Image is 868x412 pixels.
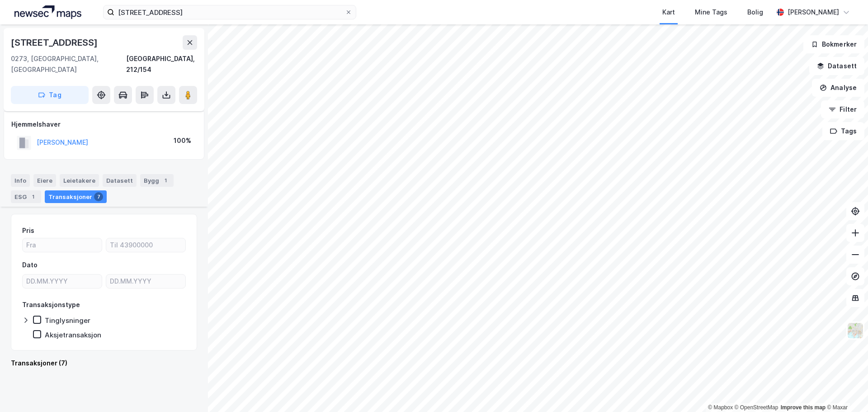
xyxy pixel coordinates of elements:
div: Transaksjoner (7) [11,358,197,369]
div: Datasett [103,174,137,187]
div: Hjemmelshaver [11,119,197,130]
div: Info [11,174,30,187]
iframe: Chat Widget [823,369,868,412]
a: Improve this map [781,404,826,411]
div: Aksjetransaksjon [45,331,101,339]
div: [STREET_ADDRESS] [11,35,99,50]
div: 1 [28,192,38,201]
div: Bolig [747,7,763,18]
input: DD.MM.YYYY [106,275,185,288]
div: Leietakere [60,174,99,187]
input: DD.MM.YYYY [23,275,102,288]
input: Søk på adresse, matrikkel, gårdeiere, leietakere eller personer [114,5,345,19]
button: Tags [822,122,864,140]
div: 0273, [GEOGRAPHIC_DATA], [GEOGRAPHIC_DATA] [11,53,126,75]
div: [GEOGRAPHIC_DATA], 212/154 [126,53,197,75]
div: Eiere [33,174,56,187]
div: Tinglysninger [45,316,90,325]
button: Datasett [809,57,864,75]
div: 7 [94,192,103,201]
img: Z [847,322,864,339]
a: Mapbox [708,404,733,411]
button: Analyse [812,79,864,97]
button: Bokmerker [803,35,864,53]
input: Fra [23,238,102,252]
div: Transaksjoner [45,190,107,203]
div: Pris [22,225,34,236]
input: Til 43900000 [106,238,185,252]
img: logo.a4113a55bc3d86da70a041830d287a7e.svg [14,5,81,19]
div: Mine Tags [695,7,727,18]
div: ESG [11,190,41,203]
div: 100% [174,135,191,146]
button: Filter [821,100,864,118]
div: Transaksjonstype [22,299,80,310]
div: [PERSON_NAME] [788,7,839,18]
div: Dato [22,260,38,270]
div: 1 [161,176,170,185]
div: Bygg [140,174,174,187]
button: Tag [11,86,89,104]
div: Kart [662,7,675,18]
a: OpenStreetMap [735,404,778,411]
